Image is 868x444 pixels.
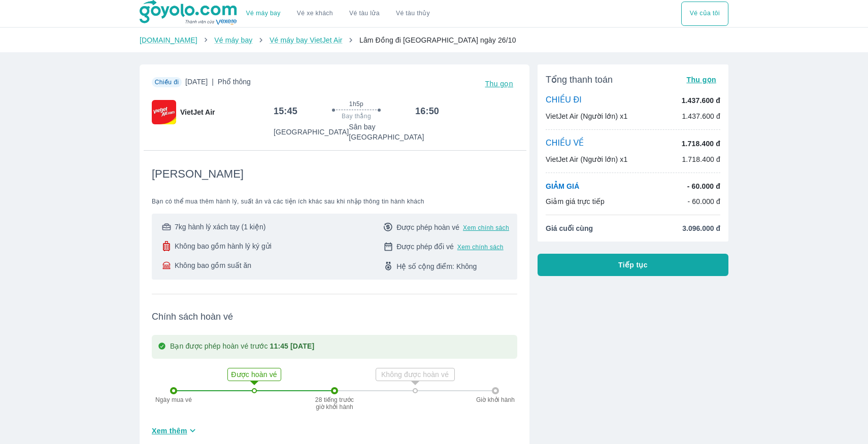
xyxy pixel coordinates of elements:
button: Vé của tôi [681,2,728,26]
a: Vé máy bay [246,10,281,17]
p: Không được hoàn vé [377,369,453,380]
div: choose transportation mode [238,2,438,26]
p: Bạn được phép hoàn vé trước [170,341,314,353]
span: Thu gọn [686,76,716,84]
span: Phổ thông [218,78,251,86]
span: Không bao gồm suất ăn [175,260,251,270]
span: | [212,78,214,86]
button: Tiếp tục [538,254,728,276]
p: 28 tiếng trước giờ khởi hành [314,396,355,411]
button: Xem thêm [148,422,202,439]
span: 7kg hành lý xách tay (1 kiện) [175,222,265,232]
span: [DATE] [185,77,251,91]
p: Được hoàn vé [229,369,280,380]
span: Được phép đổi vé [396,242,454,252]
p: VietJet Air (Người lớn) x1 [546,111,627,121]
span: Không bao gồm hành lý ký gửi [175,241,272,251]
span: Bay thẳng [342,112,371,120]
p: [GEOGRAPHIC_DATA] [274,127,349,137]
p: 1.718.400 đ [682,139,720,149]
p: CHIỀU VỀ [546,138,584,149]
a: Vé máy bay [214,36,252,44]
span: Xem thêm [152,426,187,436]
p: - 60.000 đ [687,196,720,207]
p: Giảm giá trực tiếp [546,196,605,207]
span: Giá cuối cùng [546,223,593,233]
span: Tổng thanh toán [546,74,613,86]
p: - 60.000 đ [687,181,720,191]
span: Được phép hoàn vé [396,222,459,232]
span: 1h5p [349,100,363,108]
span: Chiều đi [155,79,179,86]
p: VietJet Air (Người lớn) x1 [546,154,627,164]
p: Ngày mua vé [151,396,196,403]
button: Vé tàu thủy [388,2,438,26]
p: Giờ khởi hành [473,396,518,403]
button: Thu gọn [481,77,517,91]
span: Hệ số cộng điểm: Không [396,261,477,271]
a: Vé tàu lửa [341,2,388,26]
a: Vé xe khách [297,10,333,17]
span: VietJet Air [180,107,215,117]
p: GIẢM GIÁ [546,181,579,191]
span: 3.096.000 đ [682,223,720,233]
p: 1.718.400 đ [682,154,720,164]
h6: 15:45 [274,105,297,117]
nav: breadcrumb [140,35,728,45]
button: Xem chính sách [463,224,509,232]
a: [DOMAIN_NAME] [140,36,197,44]
strong: 11:45 [DATE] [270,342,315,350]
a: Vé máy bay VietJet Air [270,36,342,44]
span: Chính sách hoàn vé [152,311,517,323]
p: 1.437.600 đ [682,95,720,106]
p: CHIỀU ĐI [546,95,582,106]
span: Lâm Đồng đi [GEOGRAPHIC_DATA] ngày 26/10 [359,36,516,44]
h6: 16:50 [415,105,439,117]
p: Sân bay [GEOGRAPHIC_DATA] [349,122,439,142]
span: Thu gọn [485,80,513,88]
button: Xem chính sách [457,243,504,251]
button: Thu gọn [682,73,720,87]
span: Bạn có thể mua thêm hành lý, suất ăn và các tiện ích khác sau khi nhập thông tin hành khách [152,197,517,206]
span: Tiếp tục [618,260,648,270]
p: 1.437.600 đ [682,111,720,121]
span: [PERSON_NAME] [152,167,244,181]
div: choose transportation mode [681,2,728,26]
